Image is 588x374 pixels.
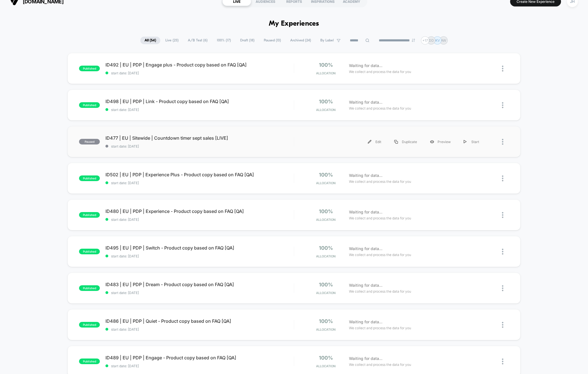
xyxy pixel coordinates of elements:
[105,217,294,222] span: start date: [DATE]
[394,140,398,144] img: menu
[319,208,333,214] span: 100%
[79,249,100,254] span: published
[140,37,160,44] span: All ( 54 )
[457,135,486,148] div: Start
[502,249,503,255] img: close
[368,140,371,144] img: menu
[502,175,503,181] img: close
[105,254,294,258] span: start date: [DATE]
[269,20,319,28] h1: My Experiences
[79,212,100,218] span: published
[105,364,294,368] span: start date: [DATE]
[441,38,446,43] p: AW
[316,291,335,295] span: Allocation
[105,208,294,214] span: ID480 | EU | PDP | Experience - Product copy based on FAQ [QA]
[79,139,100,144] span: paused
[316,328,335,331] span: Allocation
[349,252,411,257] span: We collect and process the data for you
[319,245,333,251] span: 100%
[349,209,382,215] span: Waiting for data...
[79,102,100,108] span: published
[105,181,294,185] span: start date: [DATE]
[316,254,335,258] span: Allocation
[184,37,212,44] span: A/B Test ( 6 )
[421,36,429,44] div: + 17
[105,108,294,112] span: start date: [DATE]
[105,71,294,75] span: start date: [DATE]
[319,355,333,361] span: 100%
[79,175,100,181] span: published
[502,212,503,218] img: close
[423,135,457,148] div: Preview
[105,144,294,148] span: start date: [DATE]
[349,246,382,252] span: Waiting for data...
[349,282,382,288] span: Waiting for data...
[161,37,183,44] span: Live ( 23 )
[213,37,235,44] span: 100% ( 17 )
[105,245,294,251] span: ID495 | EU | PDP | Switch - Product copy based on FAQ [QA]
[316,181,335,185] span: Allocation
[388,135,423,148] div: Duplicate
[319,62,333,68] span: 100%
[105,62,294,68] span: ID492 | EU | PDP | Engage plus - Product copy based on FAQ [QA]
[236,37,259,44] span: Draft ( 18 )
[319,318,333,324] span: 100%
[105,327,294,331] span: start date: [DATE]
[502,66,503,72] img: close
[349,355,382,362] span: Waiting for data...
[464,140,467,144] img: menu
[79,322,100,328] span: published
[349,319,382,325] span: Waiting for data...
[105,291,294,295] span: start date: [DATE]
[319,172,333,178] span: 100%
[349,215,411,221] span: We collect and process the data for you
[435,38,440,43] p: KV
[319,99,333,104] span: 100%
[349,99,382,105] span: Waiting for data...
[429,38,434,43] p: DD
[105,318,294,324] span: ID486 | EU | PDP | Quiet - Product copy based on FAQ [QA]
[105,99,294,104] span: ID498 | EU | PDP | Link - Product copy based on FAQ [QA]
[286,37,315,44] span: Archived ( 24 )
[79,66,100,71] span: published
[105,135,294,141] span: ID477 | EU | Sitewide | Countdown timer sept sales [LIVE]
[502,322,503,328] img: close
[349,362,411,367] span: We collect and process the data for you
[502,102,503,108] img: close
[105,355,294,360] span: ID489 | EU | PDP | Engage - Product copy based on FAQ [QA]
[349,63,382,69] span: Waiting for data...
[320,38,334,43] span: By Label
[316,71,335,75] span: Allocation
[349,106,411,111] span: We collect and process the data for you
[502,285,503,291] img: close
[79,285,100,291] span: published
[349,179,411,184] span: We collect and process the data for you
[105,172,294,177] span: ID502 | EU | PDP | Experience Plus - Product copy based on FAQ [QA]
[319,282,333,288] span: 100%
[316,364,335,368] span: Allocation
[412,39,415,42] img: end
[349,69,411,74] span: We collect and process the data for you
[316,108,335,112] span: Allocation
[349,325,411,331] span: We collect and process the data for you
[349,172,382,179] span: Waiting for data...
[502,139,503,145] img: close
[502,359,503,364] img: close
[260,37,285,44] span: Paused ( 13 )
[79,359,100,364] span: published
[361,135,388,148] div: Edit
[105,282,294,287] span: ID483 | EU | PDP | Dream - Product copy based on FAQ [QA]
[316,218,335,222] span: Allocation
[349,289,411,294] span: We collect and process the data for you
